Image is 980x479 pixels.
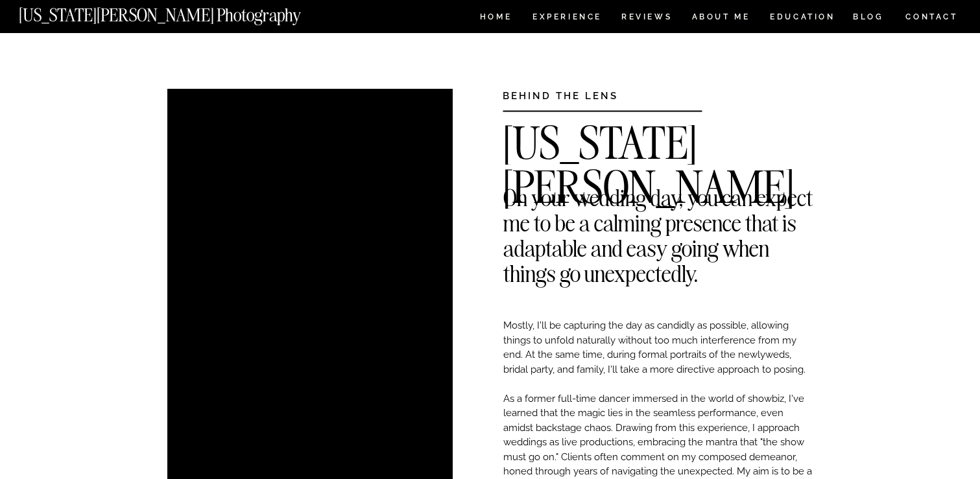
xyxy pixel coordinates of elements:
[853,13,884,24] a: BLOG
[19,6,344,18] a: [US_STATE][PERSON_NAME] Photography
[477,13,514,24] a: HOME
[621,13,670,24] a: REVIEWS
[532,13,601,24] a: Experience
[691,13,750,24] a: ABOUT ME
[503,89,662,99] h3: BEHIND THE LENS
[769,13,837,24] a: EDUCATION
[503,121,813,141] h2: [US_STATE][PERSON_NAME]
[905,10,959,24] a: CONTACT
[503,185,813,204] h2: On your wedding day, you can expect me to be a calming presence that is adaptable and easy going ...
